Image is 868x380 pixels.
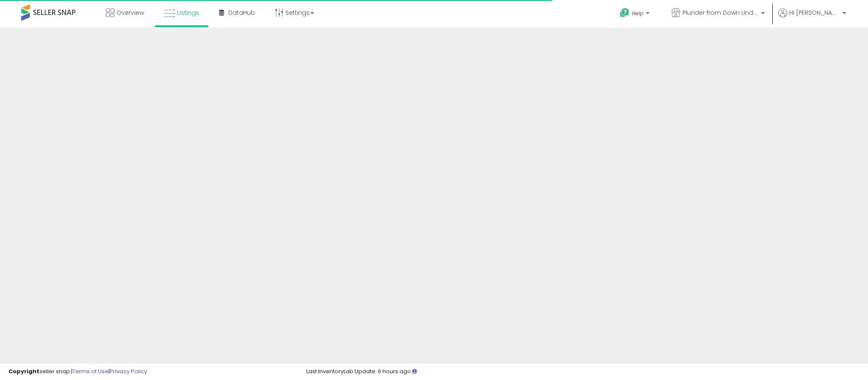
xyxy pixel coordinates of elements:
[116,8,144,17] span: Overview
[789,8,840,17] span: Hi [PERSON_NAME]
[306,368,860,376] div: Last InventoryLab Update: 6 hours ago.
[177,8,199,17] span: Listings
[632,10,643,17] span: Help
[619,8,630,18] i: Get Help
[72,367,108,375] a: Terms of Use
[778,8,846,28] a: Hi [PERSON_NAME]
[613,1,658,28] a: Help
[8,367,39,375] strong: Copyright
[228,8,255,17] span: DataHub
[412,369,417,374] i: Click here to read more about un-synced listings.
[682,8,759,17] span: Plunder from Down Under Shop
[8,368,147,376] div: seller snap | |
[110,367,147,375] a: Privacy Policy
